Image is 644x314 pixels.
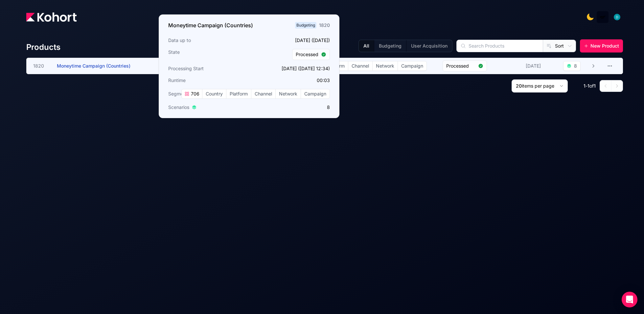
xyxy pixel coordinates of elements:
span: Network [373,61,398,71]
button: New Product [580,39,623,52]
p: 8 [251,104,330,111]
span: 1 [587,83,589,89]
span: Channel [348,61,372,71]
span: 20 [516,83,522,89]
h3: Data up to [168,37,247,44]
h4: Products [26,42,60,52]
button: User Acquisition [406,40,452,52]
span: New Product [590,43,619,49]
span: Campaign [398,61,426,71]
div: 8 [574,63,577,69]
a: 1820Moneytime Campaign (Countries)Budgeting706CountryPlatformChannelNetworkCampaignProcessed[DATE]8 [33,58,596,74]
button: All [359,40,374,52]
p: [DATE] ([DATE] 12:34) [251,65,330,72]
div: Open Intercom Messenger [622,292,637,307]
span: Campaign [301,89,330,98]
span: Processed [446,63,475,69]
div: 1820 [319,22,330,29]
img: logo_MoneyTimeLogo_1_20250619094856634230.png [599,14,606,20]
span: Scenarios [168,104,189,111]
span: of [589,83,594,89]
span: Sort [555,43,564,49]
span: Network [276,89,301,98]
span: Channel [251,89,275,98]
span: Processed [296,51,318,58]
img: Kohort logo [26,12,77,22]
h3: Runtime [168,77,247,84]
span: 1 [584,83,586,89]
input: Search Products [457,40,543,52]
span: items per page [522,83,554,89]
app-duration-counter: 00:03 [317,77,330,83]
button: Budgeting [374,40,406,52]
h3: Processing Start [168,65,247,72]
span: Segments [168,91,190,97]
span: 706 [190,91,199,97]
span: Platform [226,89,251,98]
h3: State [168,49,247,60]
span: - [586,83,587,89]
span: 1820 [33,63,49,69]
h3: Moneytime Campaign (Countries) [168,21,253,29]
span: Moneytime Campaign (Countries) [57,63,130,69]
span: Country [202,89,226,98]
p: [DATE] ([DATE]) [251,37,330,44]
span: Budgeting [295,22,316,29]
button: 20items per page [512,79,568,93]
span: 1 [594,83,596,89]
div: [DATE] [524,61,542,71]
